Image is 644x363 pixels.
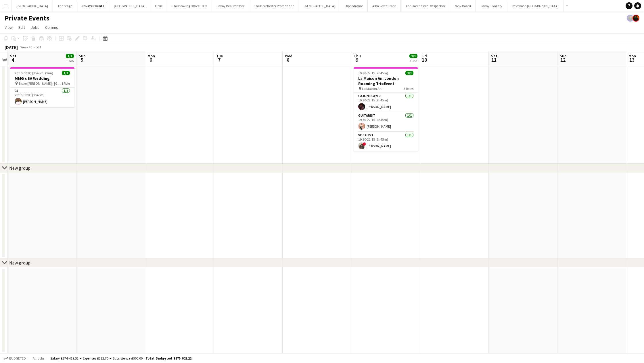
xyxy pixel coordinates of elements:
span: Bistro [PERSON_NAME] - [GEOGRAPHIC_DATA] [18,81,62,86]
span: 1 Role [62,81,70,86]
span: 8 [284,56,292,63]
span: Edit [18,25,25,30]
button: The Dorchester - Vesper Bar [401,0,450,12]
a: Edit [16,24,27,31]
span: Sat [10,53,16,58]
span: Jobs [31,25,39,30]
h3: La Maison Ani London Roaming TrioEvent [354,76,418,86]
span: Sun [560,53,567,58]
span: 6 [147,56,155,63]
button: Budgeted [3,355,27,362]
button: The Stage [53,0,77,12]
span: Tue [216,53,223,58]
span: Thu [354,53,361,58]
span: Week 40 [19,45,33,49]
span: 11 [490,56,497,63]
button: Alba Restaurant [368,0,401,12]
div: 1 Job [410,59,417,63]
div: Salary £274 419.52 + Expenses £282.70 + Subsistence £900.00 = [50,356,191,360]
span: Budgeted [9,356,26,360]
h1: Private Events [5,14,49,22]
app-user-avatar: Celine Amara [627,15,634,22]
app-job-card: 20:15-00:00 (3h45m) (Sun)1/1MMG x SA Wedding Bistro [PERSON_NAME] - [GEOGRAPHIC_DATA]1 RoleDJ1/12... [10,67,74,107]
span: La Maison Ani [362,86,382,91]
span: 3/3 [405,71,413,75]
span: 9 [353,56,361,63]
div: [DATE] [5,44,18,50]
a: View [2,24,15,31]
span: 19:30-22:15 (2h45m) [358,71,388,75]
span: 10 [421,56,427,63]
app-card-role: Cajon Player1/119:30-22:15 (2h45m)[PERSON_NAME] [354,93,418,112]
span: 3 Roles [404,86,413,91]
span: All jobs [32,356,45,360]
button: Savoy - Gallery [476,0,507,12]
button: Rosewood [GEOGRAPHIC_DATA] [507,0,563,12]
span: Sun [79,53,86,58]
span: Wed [285,53,292,58]
span: ! [363,142,366,146]
span: Total Budgeted £275 602.22 [145,356,191,360]
a: Comms [43,24,60,31]
div: New group [9,260,30,266]
button: Private Events [77,0,109,12]
span: 5 [78,56,86,63]
span: Comms [45,25,58,30]
span: 1/1 [62,71,70,75]
span: View [5,25,13,30]
a: Jobs [28,24,42,31]
h3: MMG x SA Wedding [10,76,74,81]
span: 13 [628,56,636,63]
span: 12 [559,56,567,63]
button: [GEOGRAPHIC_DATA] [299,0,340,12]
span: 20:15-00:00 (3h45m) (Sun) [15,71,53,75]
button: The Booking Office 1869 [167,0,212,12]
span: Mon [628,53,636,58]
div: New group [9,165,30,171]
span: 7 [215,56,223,63]
div: BST [36,45,41,49]
app-card-role: Guitarist1/119:30-22:15 (2h45m)[PERSON_NAME] [354,112,418,132]
span: Mon [147,53,155,58]
app-card-role: DJ1/120:15-00:00 (3h45m)[PERSON_NAME] [10,88,74,107]
app-card-role: Vocalist1/119:30-22:15 (2h45m)![PERSON_NAME] [354,132,418,152]
button: Hippodrome [340,0,368,12]
span: Fri [422,53,427,58]
span: 3/3 [409,54,417,58]
button: Savoy Beaufort Bar [212,0,249,12]
span: Sat [491,53,497,58]
span: 1/1 [66,54,74,58]
button: New Board [450,0,476,12]
button: [GEOGRAPHIC_DATA] [109,0,150,12]
button: [GEOGRAPHIC_DATA] [12,0,53,12]
span: 4 [9,56,16,63]
app-user-avatar: Celine Amara [632,15,639,22]
button: Oblix [150,0,167,12]
button: The Dorchester Promenade [249,0,299,12]
app-job-card: 19:30-22:15 (2h45m)3/3La Maison Ani London Roaming TrioEvent La Maison Ani3 RolesCajon Player1/11... [354,67,418,152]
div: 1 Job [66,59,74,63]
